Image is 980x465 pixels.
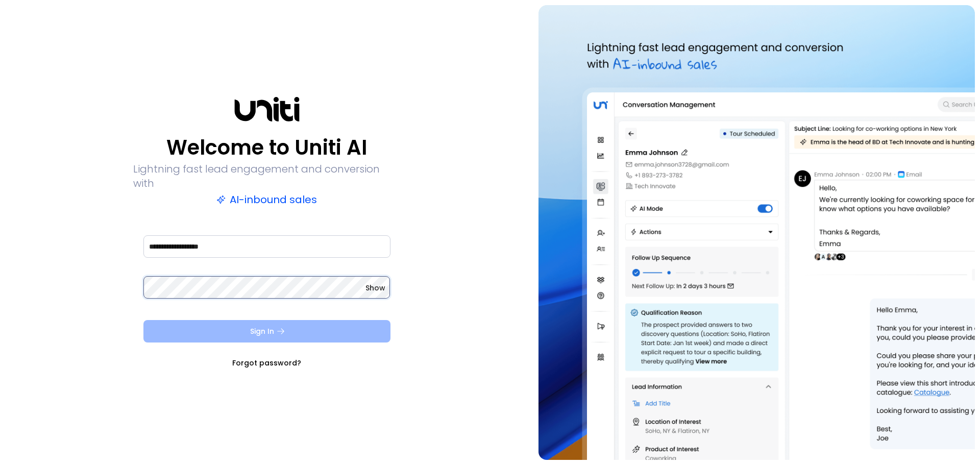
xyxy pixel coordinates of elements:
p: Lightning fast lead engagement and conversion with [133,162,401,190]
img: auth-hero.png [538,5,975,460]
button: Sign In [143,320,390,342]
p: AI-inbound sales [216,192,317,207]
button: Show [365,283,385,293]
a: Forgot password? [232,358,301,368]
p: Welcome to Uniti AI [166,135,367,160]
